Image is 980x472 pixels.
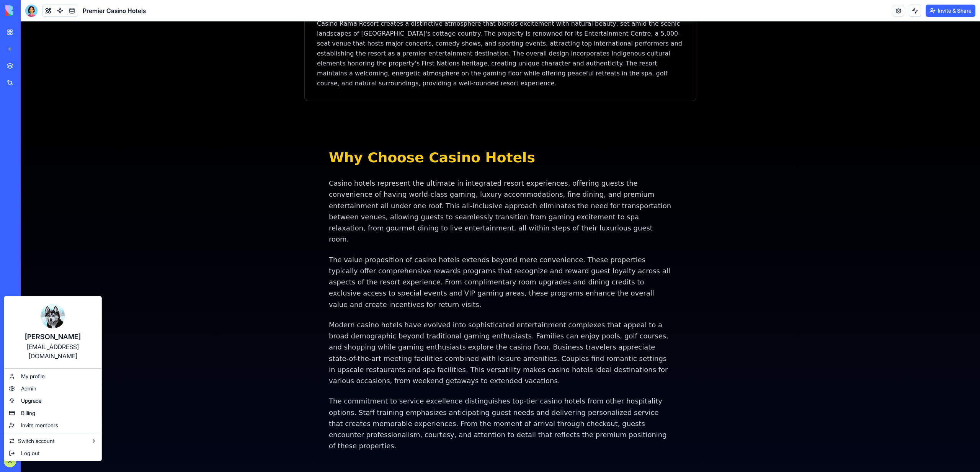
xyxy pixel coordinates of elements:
[6,395,100,407] a: Upgrade
[308,374,651,430] p: The commitment to service excellence distinguishes top-tier casino hotels from other hospitality ...
[12,332,94,342] div: [PERSON_NAME]
[21,409,35,417] span: Billing
[308,129,651,144] h2: Why Choose Casino Hotels
[308,233,651,289] p: The value proposition of casino hotels extends beyond mere convenience. These properties typicall...
[21,372,45,380] span: My profile
[6,370,100,382] a: My profile
[6,382,100,395] a: Admin
[41,304,65,328] img: ACg8ocKtY_Mj57k2wkffNN7EDtEHKKGxneOvePjkX5sGmKMpHmA7rrk=s96-c
[21,449,39,457] span: Log out
[6,407,100,419] a: Billing
[21,385,36,392] span: Admin
[18,437,54,445] span: Switch account
[6,298,100,367] a: [PERSON_NAME][EMAIL_ADDRESS][DOMAIN_NAME]
[21,421,58,429] span: Invite members
[308,156,651,224] p: Casino hotels represent the ultimate in integrated resort experiences, offering guests the conven...
[6,419,100,431] a: Invite members
[21,397,42,405] span: Upgrade
[12,342,94,361] div: [EMAIL_ADDRESS][DOMAIN_NAME]
[308,298,651,365] p: Modern casino hotels have evolved into sophisticated entertainment complexes that appeal to a bro...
